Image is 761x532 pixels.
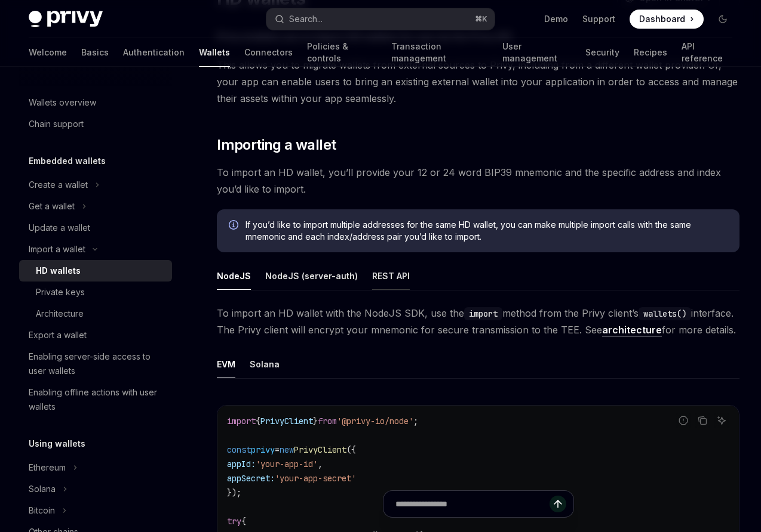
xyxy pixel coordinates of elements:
[634,38,667,67] a: Recipes
[19,346,172,382] a: Enabling server-side access to user wallets
[227,416,256,426] span: import
[29,328,87,342] div: Export a wallet
[372,262,410,290] div: REST API
[29,95,96,110] div: Wallets overview
[29,117,84,131] div: Chain support
[217,305,739,338] span: To import an HD wallet with the NodeJS SDK, use the method from the Privy client’s interface. The...
[630,10,704,29] a: Dashboard
[29,178,88,192] div: Create a wallet
[19,500,172,521] button: Toggle Bitcoin section
[714,413,729,428] button: Ask AI
[217,262,251,290] div: NodeJS
[413,416,418,426] span: ;
[19,174,172,196] button: Toggle Create a wallet section
[29,349,165,378] div: Enabling server-side access to user wallets
[217,57,739,107] span: This allows you to migrate wallets from external sources to Privy, including from a different wal...
[29,154,106,168] h5: Embedded wallets
[217,350,235,378] div: EVM
[313,416,318,426] span: }
[19,196,172,217] button: Toggle Get a wallet section
[19,113,172,135] a: Chain support
[81,38,109,67] a: Basics
[251,444,275,455] span: privy
[29,460,66,475] div: Ethereum
[639,13,685,25] span: Dashboard
[229,220,241,232] svg: Info
[36,285,85,299] div: Private keys
[275,444,280,455] span: =
[318,459,323,469] span: ,
[676,413,691,428] button: Report incorrect code
[266,8,495,30] button: Open search
[275,473,356,484] span: 'your-app-secret'
[19,478,172,500] button: Toggle Solana section
[19,260,172,282] a: HD wallets
[19,217,172,239] a: Update a wallet
[280,444,294,455] span: new
[19,457,172,478] button: Toggle Ethereum section
[582,13,615,25] a: Support
[227,473,275,484] span: appSecret:
[19,282,172,303] a: Private keys
[475,14,487,24] span: ⌘ K
[639,307,691,320] code: wallets()
[307,38,377,67] a: Policies & controls
[289,12,323,26] div: Search...
[227,444,251,455] span: const
[502,38,571,67] a: User management
[19,92,172,113] a: Wallets overview
[695,413,710,428] button: Copy the contents from the code block
[550,496,566,512] button: Send message
[29,385,165,414] div: Enabling offline actions with user wallets
[29,482,56,496] div: Solana
[123,38,185,67] a: Authentication
[256,459,318,469] span: 'your-app-id'
[29,11,103,27] img: dark logo
[36,307,84,321] div: Architecture
[256,416,260,426] span: {
[29,437,85,451] h5: Using wallets
[713,10,732,29] button: Toggle dark mode
[29,242,85,256] div: Import a wallet
[29,38,67,67] a: Welcome
[260,416,313,426] span: PrivyClient
[346,444,356,455] span: ({
[391,38,488,67] a: Transaction management
[244,38,293,67] a: Connectors
[19,382,172,417] a: Enabling offline actions with user wallets
[337,416,413,426] span: '@privy-io/node'
[585,38,619,67] a: Security
[19,324,172,346] a: Export a wallet
[602,324,662,336] a: architecture
[294,444,346,455] span: PrivyClient
[544,13,568,25] a: Demo
[29,199,75,214] div: Get a wallet
[395,491,550,517] input: Ask a question...
[682,38,732,67] a: API reference
[227,487,241,498] span: });
[19,303,172,324] a: Architecture
[464,307,502,320] code: import
[246,219,728,243] span: If you’d like to import multiple addresses for the same HD wallet, you can make multiple import c...
[199,38,230,67] a: Wallets
[265,262,358,290] div: NodeJS (server-auth)
[29,221,90,235] div: Update a wallet
[19,239,172,260] button: Toggle Import a wallet section
[29,503,55,518] div: Bitcoin
[217,135,336,154] span: Importing a wallet
[227,459,256,469] span: appId:
[36,264,81,278] div: HD wallets
[250,350,280,378] div: Solana
[217,164,739,197] span: To import an HD wallet, you’ll provide your 12 or 24 word BIP39 mnemonic and the specific address...
[318,416,337,426] span: from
